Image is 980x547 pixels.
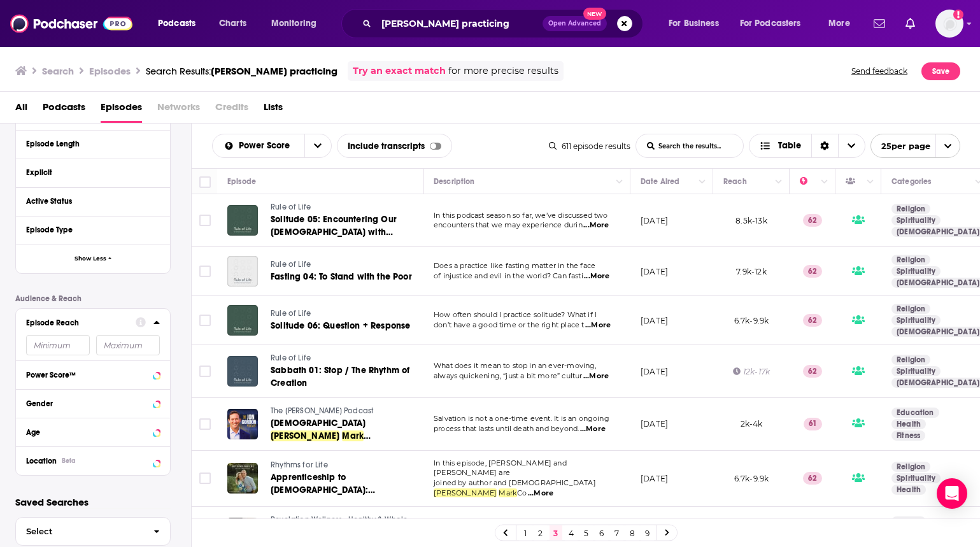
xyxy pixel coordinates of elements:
div: 611 episode results [549,141,630,151]
a: Search Results:[PERSON_NAME] practicing [146,65,337,77]
button: Column Actions [612,174,627,190]
svg: Add a profile image [953,10,963,20]
a: 8 [626,525,639,541]
a: Religion [891,355,930,365]
a: Try an exact match [353,64,446,78]
div: Date Aired [641,174,679,189]
span: 6.7k-9.9k [734,316,769,325]
span: Logged in as shcarlos [935,10,963,38]
a: Lists [264,97,283,123]
a: Fasting 04: To Stand with the Poor [271,271,422,283]
p: Audience & Reach [15,294,171,303]
p: [DATE] [641,266,668,277]
a: Spirituality [891,473,941,483]
div: Search podcasts, credits, & more... [353,9,655,38]
span: How often should I practice solitude? What if I [434,310,597,319]
a: Rule of Life [271,202,422,213]
div: Description [434,174,474,189]
span: [PERSON_NAME] practicing [211,65,337,77]
span: Charts [219,15,246,32]
a: Education [891,408,939,418]
a: Rule of Life [271,353,422,364]
span: Sabbath 01: Stop / The Rhythm of Creation [271,365,409,388]
span: Show Less [75,255,106,262]
p: [DATE] [641,473,668,484]
div: Has Guests [846,174,863,189]
span: Mark [499,488,517,497]
a: Show notifications dropdown [869,13,890,34]
div: Categories [891,174,931,189]
a: Show notifications dropdown [900,13,920,34]
span: [PERSON_NAME] [434,488,497,497]
button: Gender [26,395,160,411]
div: Power Score [800,174,818,189]
div: Reach [723,174,747,189]
a: Spirituality [891,315,941,325]
button: Choose View [749,134,865,158]
span: Toggle select row [199,215,211,226]
a: Rule of Life [271,259,422,271]
span: For Business [669,15,719,32]
span: Open Advanced [548,20,601,27]
span: Rhythms for Life [271,460,328,469]
a: Charts [211,13,254,34]
div: Episode Type [26,225,152,234]
span: Location [26,457,57,465]
button: LocationBeta [26,452,160,468]
button: Column Actions [863,174,878,190]
button: Show profile menu [935,10,963,38]
button: Column Actions [817,174,832,190]
a: Fitness [891,430,925,441]
span: New [583,8,606,20]
div: Explicit [26,168,152,177]
span: Power Score [239,141,294,150]
span: Rule of Life [271,353,311,362]
a: Rule of Life [271,308,422,320]
p: [DATE] [641,215,668,226]
span: Rule of Life [271,260,311,269]
div: Active Status [26,197,152,206]
span: ...More [583,220,609,231]
a: 5 [580,525,593,541]
a: Spirituality [891,215,941,225]
button: Select [15,517,171,546]
button: Episode Type [26,222,160,238]
a: Religion [891,204,930,214]
button: Column Actions [695,174,710,190]
a: Apprenticeship to [DEMOGRAPHIC_DATA]: [271,471,422,497]
button: open menu [304,134,331,157]
a: 3 [550,525,562,541]
a: Revelation Wellness - Healthy & Whole [271,515,422,526]
span: Toggle select row [199,418,211,430]
span: Toggle select row [199,266,211,277]
a: Rhythms for Life [271,460,422,471]
div: Episode [227,174,256,189]
span: Table [778,141,801,150]
button: Active Status [26,193,160,209]
span: Mark [342,430,364,441]
button: open menu [820,13,866,34]
button: Power Score™ [26,366,160,382]
img: User Profile [935,10,963,38]
button: open menu [262,13,333,34]
span: Revelation Wellness - Healthy & Whole [271,515,408,524]
h3: Episodes [89,65,131,77]
p: [DATE] [641,418,668,429]
a: Health [891,419,926,429]
a: 1 [519,525,532,541]
button: open menu [660,13,735,34]
a: Solitude 06: Question + Response [271,320,422,332]
span: In this podcast season so far, we’ve discussed two [434,211,608,220]
span: for more precise results [448,64,558,78]
span: Solitude 05: Encountering Our [DEMOGRAPHIC_DATA] with [PERSON_NAME] [271,214,397,250]
a: Health [891,485,926,495]
a: The [PERSON_NAME] Podcast [271,406,422,417]
input: Search podcasts, credits, & more... [376,13,543,34]
span: Rule of Life [271,309,311,318]
button: open menu [870,134,960,158]
a: All [15,97,27,123]
span: always quickening, “just a bit more” cultur [434,371,582,380]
